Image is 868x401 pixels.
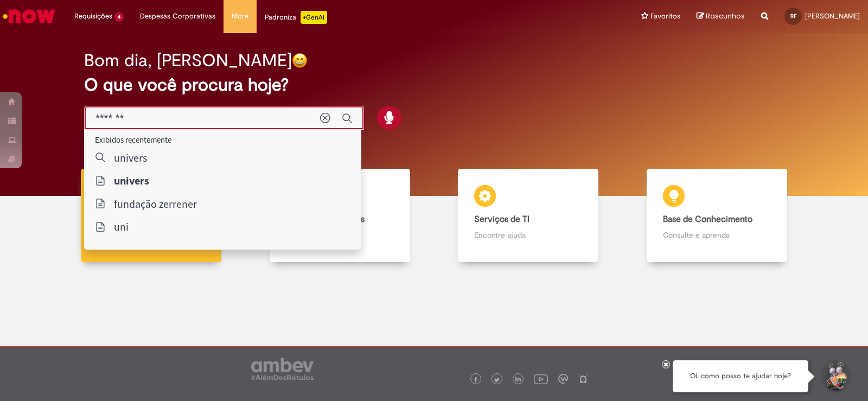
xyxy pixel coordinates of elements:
[534,372,548,386] img: logo_footer_youtube.png
[623,169,812,263] a: Base de Conhecimento Consulte e aprenda
[84,51,292,70] h2: Bom dia, [PERSON_NAME]
[697,11,745,22] a: Rascunhos
[474,230,582,240] p: Encontre ajuda
[474,214,529,225] b: Serviços de TI
[265,11,327,24] div: Padroniza
[515,377,521,383] img: logo_footer_linkedin.png
[494,377,500,383] img: logo_footer_twitter.png
[473,377,478,383] img: logo_footer_facebook.png
[1,5,57,27] img: ServiceNow
[286,214,365,225] b: Catálogo de Ofertas
[790,12,796,20] span: RF
[301,11,327,24] p: +GenAi
[114,12,124,22] span: 4
[650,11,680,22] span: Favoritos
[578,374,588,384] img: logo_footer_naosei.png
[663,214,752,225] b: Base de Conhecimento
[805,11,860,21] span: [PERSON_NAME]
[57,169,246,263] a: Tirar dúvidas Tirar dúvidas com Lupi Assist e Gen Ai
[663,230,771,240] p: Consulte e aprenda
[292,53,308,68] img: happy-face.png
[558,374,568,384] img: logo_footer_workplace.png
[140,11,215,22] span: Despesas Corporativas
[673,360,808,392] div: Oi, como posso te ajudar hoje?
[819,360,852,393] button: Iniciar Conversa de Suporte
[434,169,623,263] a: Serviços de TI Encontre ajuda
[74,11,112,22] span: Requisições
[251,358,314,380] img: logo_footer_ambev_rotulo_gray.png
[706,11,745,21] span: Rascunhos
[84,75,784,94] h2: O que você procura hoje?
[232,11,248,22] span: More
